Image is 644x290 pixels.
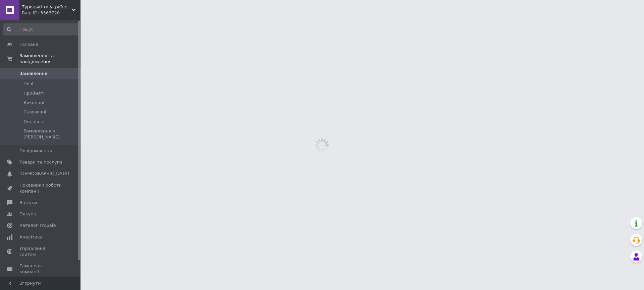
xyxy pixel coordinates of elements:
[19,148,52,154] span: Повідомлення
[19,234,43,240] span: Аналітика
[22,10,80,16] div: Ваш ID: 3363720
[23,100,44,106] span: Виконані
[19,182,62,194] span: Показники роботи компанії
[19,200,37,206] span: Відгуки
[23,128,78,140] span: Замовлення з [PERSON_NAME]
[19,263,62,275] span: Гаманець компанії
[19,159,62,165] span: Товари та послуги
[23,109,46,115] span: Скасовані
[19,222,56,228] span: Каталог ProSale
[19,211,38,217] span: Покупці
[19,71,47,77] span: Замовлення
[19,171,69,177] span: [DEMOGRAPHIC_DATA]
[19,53,80,65] span: Замовлення та повідомлення
[19,246,62,258] span: Управління сайтом
[22,4,72,10] span: Турецькі та українські бальзами
[23,119,45,125] span: Оплачені
[3,23,79,35] input: Пошук
[19,41,38,47] span: Головна
[23,90,44,96] span: Прийняті
[23,81,33,87] span: Нові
